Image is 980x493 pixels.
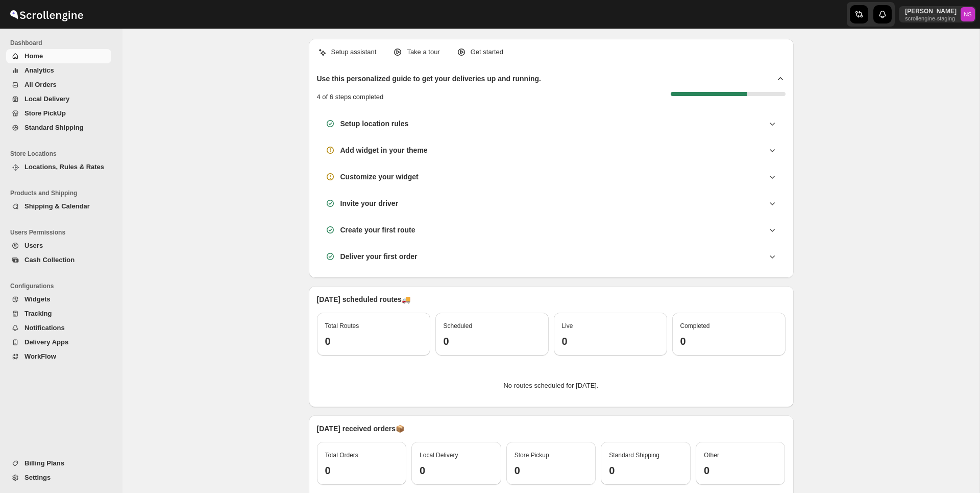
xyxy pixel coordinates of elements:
[964,11,972,17] text: NS
[24,66,54,74] span: Analytics
[562,335,659,347] h3: 0
[317,294,786,304] p: [DATE] scheduled routes 🚚
[24,163,104,171] span: Locations, Rules & Rates
[6,63,111,78] button: Analytics
[6,456,111,471] button: Billing Plans
[6,160,111,174] button: Locations, Rules & Rates
[514,452,549,459] span: Store Pickup
[444,335,541,347] h3: 0
[6,49,111,63] button: Home
[420,452,458,459] span: Local Delivery
[325,452,358,459] span: Total Orders
[6,335,111,349] button: Delivery Apps
[6,78,111,92] button: All Orders
[562,322,573,330] span: Live
[609,464,682,477] h3: 0
[24,474,51,481] span: Settings
[10,228,115,237] span: Users Permissions
[340,145,428,155] h3: Add widget in your theme
[407,47,439,57] p: Take a tour
[340,198,399,208] h3: Invite your driver
[24,324,65,332] span: Notifications
[24,95,69,103] span: Local Delivery
[10,282,115,290] span: Configurations
[8,2,85,27] img: ScrollEngine
[905,7,957,15] p: [PERSON_NAME]
[340,119,409,129] h3: Setup location rules
[24,202,90,210] span: Shipping & Calendar
[680,322,710,330] span: Completed
[325,381,777,391] p: No routes scheduled for [DATE].
[24,52,43,60] span: Home
[340,225,415,235] h3: Create your first route
[10,189,115,197] span: Products and Shipping
[444,322,473,330] span: Scheduled
[6,307,111,321] button: Tracking
[24,256,75,264] span: Cash Collection
[905,15,957,21] p: scrollengine-staging
[340,172,419,182] h3: Customize your widget
[6,239,111,253] button: Users
[420,464,493,477] h3: 0
[6,471,111,485] button: Settings
[704,452,719,459] span: Other
[514,464,588,477] h3: 0
[317,424,786,434] p: [DATE] received orders 📦
[24,124,84,131] span: Standard Shipping
[24,353,56,360] span: WorkFlow
[24,338,68,346] span: Delivery Apps
[340,251,418,262] h3: Deliver your first order
[325,464,399,477] h3: 0
[317,92,384,102] p: 4 of 6 steps completed
[317,74,542,84] h2: Use this personalized guide to get your deliveries up and running.
[609,452,659,459] span: Standard Shipping
[899,6,976,22] button: User menu
[24,295,50,303] span: Widgets
[24,109,66,117] span: Store PickUp
[6,292,111,307] button: Widgets
[24,242,43,249] span: Users
[961,7,975,21] span: Nawneet Sharma
[24,81,57,88] span: All Orders
[10,150,115,158] span: Store Locations
[471,47,503,57] p: Get started
[6,321,111,335] button: Notifications
[24,310,52,317] span: Tracking
[10,39,115,47] span: Dashboard
[6,199,111,214] button: Shipping & Calendar
[24,459,64,467] span: Billing Plans
[6,253,111,267] button: Cash Collection
[6,349,111,364] button: WorkFlow
[331,47,377,57] p: Setup assistant
[325,335,422,347] h3: 0
[704,464,777,477] h3: 0
[325,322,359,330] span: Total Routes
[680,335,777,347] h3: 0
